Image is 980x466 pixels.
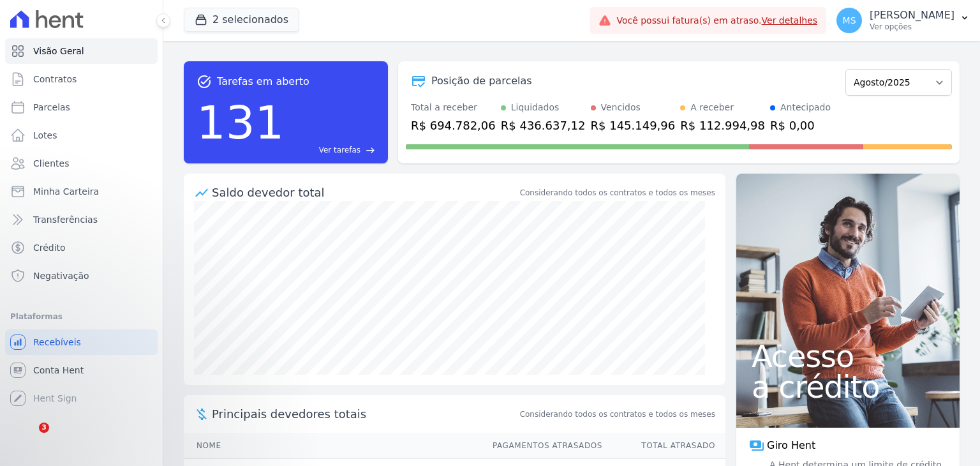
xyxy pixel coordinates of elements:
[843,16,856,25] span: MS
[13,423,43,453] iframe: Intercom live chat
[33,101,70,114] span: Parcelas
[5,263,158,289] a: Negativação
[5,207,158,232] a: Transferências
[319,144,360,156] span: Ver tarefas
[5,123,158,148] a: Lotes
[212,405,517,423] span: Principais devedores totais
[33,73,77,86] span: Contratos
[511,101,560,114] div: Liquidados
[184,8,299,32] button: 2 selecionados
[752,341,944,372] span: Acesso
[770,117,831,134] div: R$ 0,00
[601,101,641,114] div: Vencidos
[480,433,603,459] th: Pagamentos Atrasados
[5,357,158,383] a: Conta Hent
[184,433,480,459] th: Nome
[10,342,265,432] iframe: Intercom notifications mensagem
[591,117,676,134] div: R$ 145.149,96
[411,117,496,134] div: R$ 694.782,06
[39,423,49,433] span: 3
[5,151,158,176] a: Clientes
[780,101,831,114] div: Antecipado
[603,433,725,459] th: Total Atrasado
[767,438,815,453] span: Giro Hent
[212,184,517,201] div: Saldo devedor total
[33,336,81,349] span: Recebíveis
[33,157,69,170] span: Clientes
[217,74,309,89] span: Tarefas em aberto
[5,38,158,64] a: Visão Geral
[752,372,944,402] span: a crédito
[520,409,715,420] span: Considerando todos os contratos e todos os meses
[366,146,375,155] span: east
[616,14,817,27] span: Você possui fatura(s) em atraso.
[680,117,765,134] div: R$ 112.994,98
[33,269,89,282] span: Negativação
[870,9,954,22] p: [PERSON_NAME]
[33,129,57,142] span: Lotes
[5,179,158,204] a: Minha Carteira
[690,101,734,114] div: A receber
[5,66,158,92] a: Contratos
[431,73,532,89] div: Posição de parcelas
[411,101,496,114] div: Total a receber
[5,94,158,120] a: Parcelas
[33,213,98,226] span: Transferências
[826,3,980,38] button: MS [PERSON_NAME] Ver opções
[33,185,99,198] span: Minha Carteira
[5,329,158,355] a: Recebíveis
[501,117,586,134] div: R$ 436.637,12
[289,144,375,156] a: Ver tarefas east
[33,241,66,254] span: Crédito
[5,235,158,260] a: Crédito
[33,45,84,57] span: Visão Geral
[10,309,152,324] div: Plataformas
[520,187,715,199] div: Considerando todos os contratos e todos os meses
[197,89,284,156] div: 131
[197,74,212,89] span: task_alt
[870,22,954,32] p: Ver opções
[762,15,818,26] a: Ver detalhes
